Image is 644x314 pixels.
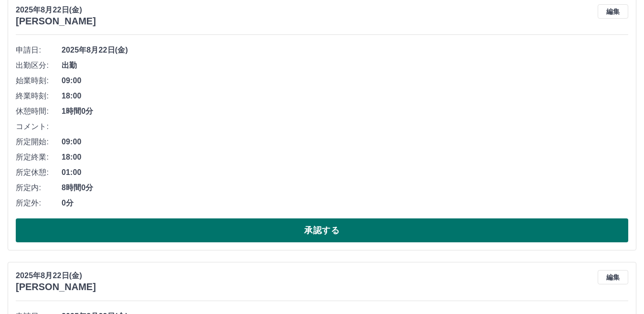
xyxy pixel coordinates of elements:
[16,121,62,132] span: コメント:
[16,106,62,117] span: 休憩時間:
[598,4,628,19] button: 編集
[62,106,628,117] span: 1時間0分
[62,90,628,102] span: 18:00
[16,218,628,242] button: 承認する
[16,152,62,163] span: 所定終業:
[16,197,62,209] span: 所定外:
[16,136,62,148] span: 所定開始:
[16,182,62,194] span: 所定内:
[62,167,628,178] span: 01:00
[16,167,62,178] span: 所定休憩:
[598,270,628,284] button: 編集
[62,75,628,87] span: 09:00
[16,90,62,102] span: 終業時刻:
[62,136,628,148] span: 09:00
[62,152,628,163] span: 18:00
[16,282,96,292] h3: [PERSON_NAME]
[62,44,628,56] span: 2025年8月22日(金)
[16,75,62,87] span: 始業時刻:
[16,270,96,282] p: 2025年8月22日(金)
[62,60,628,71] span: 出勤
[16,4,96,16] p: 2025年8月22日(金)
[16,60,62,71] span: 出勤区分:
[62,197,628,209] span: 0分
[16,16,96,27] h3: [PERSON_NAME]
[16,44,62,56] span: 申請日:
[62,182,628,194] span: 8時間0分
